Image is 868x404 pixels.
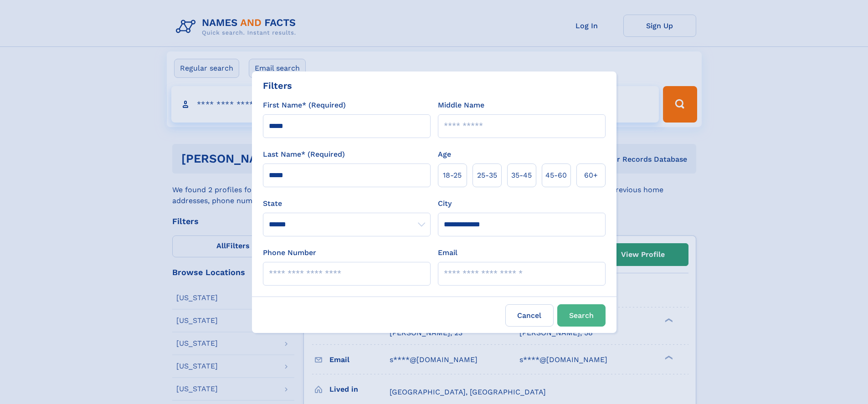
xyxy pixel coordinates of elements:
[438,198,452,209] label: City
[263,79,292,92] div: Filters
[584,170,598,181] span: 60+
[438,149,451,160] label: Age
[438,100,484,111] label: Middle Name
[557,304,606,327] button: Search
[443,170,462,181] span: 18‑25
[505,304,554,327] label: Cancel
[263,198,431,209] label: State
[438,247,457,258] label: Email
[263,247,316,258] label: Phone Number
[263,149,345,160] label: Last Name* (Required)
[477,170,497,181] span: 25‑35
[511,170,532,181] span: 35‑45
[263,100,346,111] label: First Name* (Required)
[545,170,567,181] span: 45‑60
